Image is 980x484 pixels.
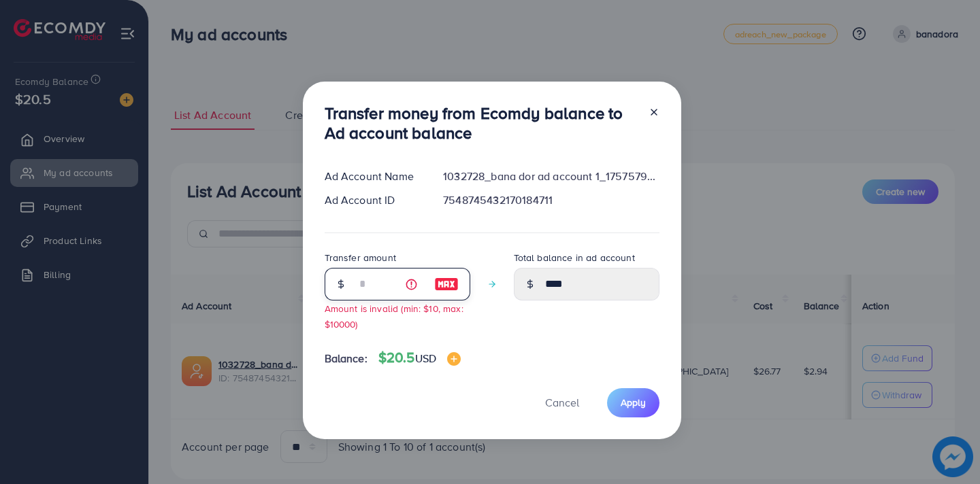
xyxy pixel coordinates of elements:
h3: Transfer money from Ecomdy balance to Ad account balance [325,103,638,143]
span: USD [415,351,436,366]
div: Ad Account ID [314,192,433,208]
div: 1032728_bana dor ad account 1_1757579407255 [432,169,670,184]
span: Balance: [325,351,367,366]
button: Apply [607,388,659,417]
label: Total balance in ad account [514,251,635,264]
span: Cancel [545,395,579,410]
img: image [434,276,459,292]
h4: $20.5 [378,349,461,366]
button: Cancel [528,388,596,417]
span: Apply [621,396,646,409]
small: Amount is invalid (min: $10, max: $10000) [325,302,463,330]
label: Transfer amount [325,251,396,264]
img: image [447,352,461,366]
div: 7548745432170184711 [432,192,670,208]
div: Ad Account Name [314,169,433,184]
